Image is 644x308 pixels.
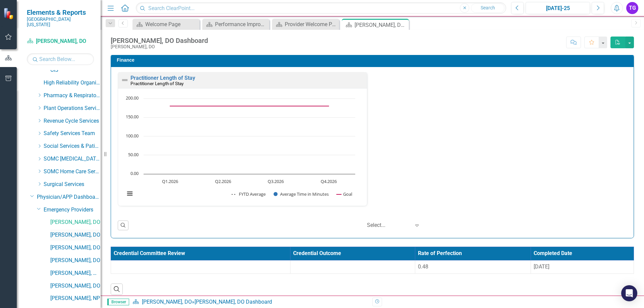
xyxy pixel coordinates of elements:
img: ClearPoint Strategy [3,8,15,19]
div: Provider Welcome Page [285,20,337,28]
div: Performance Improvement Dashboard [215,20,268,28]
a: Practitioner Length of Stay [130,75,195,81]
a: [PERSON_NAME], DO [50,231,101,239]
input: Search ClearPoint... [136,2,506,14]
a: Surgical Services [44,181,101,188]
button: TG [626,2,638,14]
a: [PERSON_NAME], DO [50,219,101,226]
a: [PERSON_NAME], NP [50,295,101,302]
div: Credential Committee Review [114,250,287,257]
button: View chart menu, Chart [125,189,135,198]
div: [PERSON_NAME], DO Dashboard [111,37,208,44]
a: Plant Operations Services [44,105,101,112]
a: Welcome Page [134,20,198,28]
a: Social Services & Patient Relations [44,142,101,150]
span: 0.48 [418,263,428,270]
a: Provider Welcome Page [274,20,337,28]
input: Search Below... [27,53,94,65]
a: SOMC Home Care Services [44,168,101,176]
svg: Interactive chart [121,95,359,204]
a: Emergency Providers [44,206,101,214]
div: [PERSON_NAME], DO Dashboard [355,21,407,29]
a: Pharmacy & Respiratory [44,92,101,100]
text: Q1.2026 [162,178,178,184]
div: Credential Outcome [293,250,412,257]
div: Rate of Perfection [418,250,528,257]
button: [DATE]-25 [526,2,590,14]
a: [PERSON_NAME], MD [50,269,101,277]
div: Chart. Highcharts interactive chart. [121,95,364,204]
g: Goal, series 3 of 3. Line with 4 data points. [169,105,330,108]
div: [PERSON_NAME], DO Dashboard [195,299,272,305]
text: 150.00 [126,114,139,120]
div: [DATE]-25 [528,4,588,12]
a: High Reliability Organization [44,79,101,87]
div: » [132,298,367,306]
small: Practitioner Length of Stay [130,81,183,86]
small: [GEOGRAPHIC_DATA][US_STATE] [27,16,94,27]
button: Show FYTD Average [232,191,266,197]
text: 200.00 [126,95,139,101]
text: Q3.2026 [268,178,284,184]
span: Browser [107,299,129,305]
a: [PERSON_NAME], DO [50,244,101,252]
button: Search [471,3,504,13]
a: SOMC [MEDICAL_DATA] & Infusion Services [44,155,101,163]
span: Search [481,5,495,10]
a: Performance Improvement Dashboard [204,20,268,28]
a: [PERSON_NAME], DO [50,282,101,290]
text: Q4.2026 [321,178,337,184]
img: Not Defined [121,76,129,84]
a: [PERSON_NAME], DO [50,257,101,264]
text: Q2.2026 [215,178,231,184]
div: Welcome Page [145,20,198,28]
a: [PERSON_NAME], DO [142,299,192,305]
h3: Finance [117,58,630,63]
a: [PERSON_NAME], DO [27,38,94,45]
a: Safety Services Team [44,130,101,137]
a: Revenue Cycle Services [44,117,101,125]
text: 100.00 [126,133,139,139]
span: [DATE] [534,263,549,270]
div: [PERSON_NAME], DO [111,44,208,49]
span: Elements & Reports [27,8,94,16]
button: Show Average Time in Minutes [274,191,329,197]
button: Show Goal [336,191,352,197]
text: 0.00 [130,170,139,176]
a: CIS [50,66,101,74]
div: Open Intercom Messenger [621,285,637,301]
a: Physician/APP Dashboards [37,193,101,201]
div: Completed Date [534,250,631,257]
text: 50.00 [128,151,139,158]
